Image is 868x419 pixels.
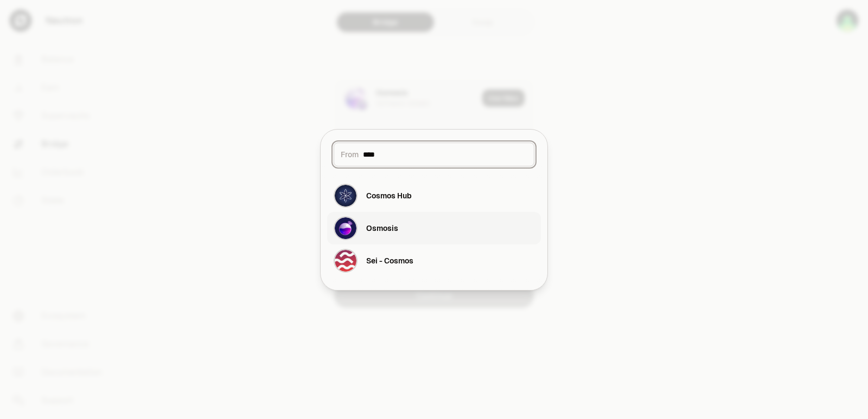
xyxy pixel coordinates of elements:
div: Sei - Cosmos [366,255,413,266]
span: From [341,149,359,160]
button: Cosmos Hub LogoCosmos Hub [327,179,541,212]
button: Sei - Cosmos LogoSei - Cosmos [327,244,541,277]
img: Cosmos Hub Logo [335,185,356,207]
div: Cosmos Hub [366,190,412,201]
img: Sei - Cosmos Logo [335,250,356,272]
button: Osmosis LogoOsmosis [327,212,541,244]
img: Osmosis Logo [335,217,356,239]
div: Osmosis [366,223,398,234]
